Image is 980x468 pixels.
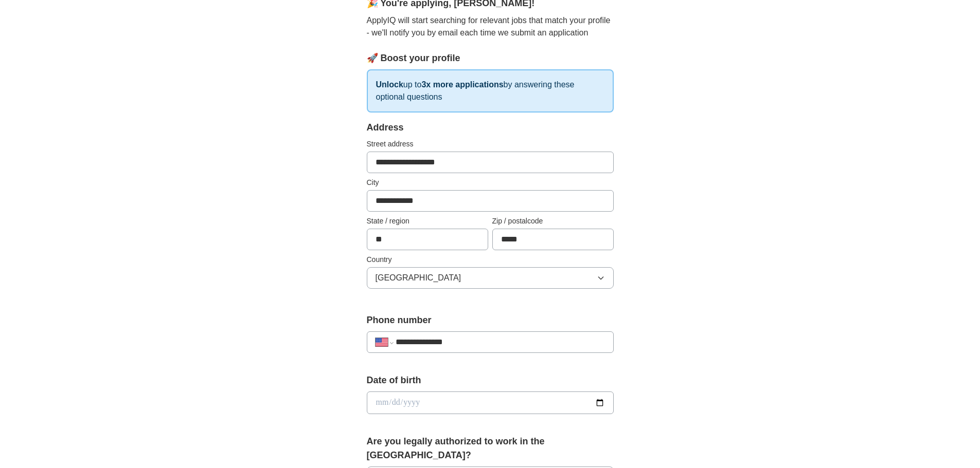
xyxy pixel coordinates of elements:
button: [GEOGRAPHIC_DATA] [367,267,614,289]
label: Are you legally authorized to work in the [GEOGRAPHIC_DATA]? [367,435,614,462]
label: Phone number [367,313,614,327]
div: Address [367,121,614,135]
label: Street address [367,139,614,149]
strong: Unlock [376,80,403,89]
label: State / region [367,216,488,227]
p: up to by answering these optional questions [367,69,614,113]
label: City [367,177,614,188]
span: [GEOGRAPHIC_DATA] [376,272,461,284]
label: Date of birth [367,373,614,387]
label: Country [367,254,614,265]
strong: 3x more applications [421,80,503,89]
label: Zip / postalcode [492,216,614,227]
p: ApplyIQ will start searching for relevant jobs that match your profile - we'll notify you by emai... [367,14,614,39]
div: 🚀 Boost your profile [367,51,614,65]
